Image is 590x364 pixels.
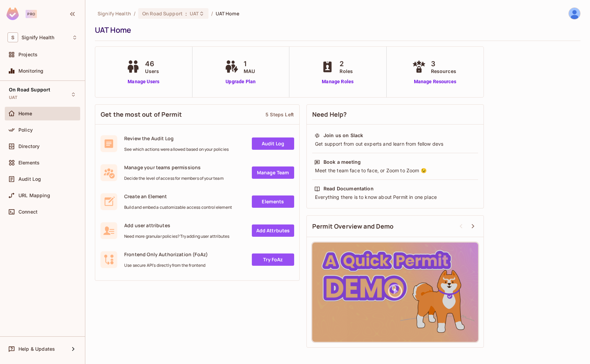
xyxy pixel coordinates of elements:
a: Audit Log [252,137,294,150]
span: On Road Support [142,10,183,17]
span: UAT [9,95,17,100]
div: Book a meeting [323,159,361,165]
span: S [8,32,18,42]
div: Meet the team face to face, or Zoom to Zoom 😉 [314,167,476,174]
span: Help & Updates [18,346,55,352]
span: Need more granular policies? Try adding user attributes [124,234,229,239]
span: Decide the level of access for members of your team [124,176,224,181]
span: : [185,11,187,16]
span: MAU [244,68,255,75]
span: Audit Log [18,176,41,182]
a: Manage Resources [411,78,460,85]
span: the active workspace [98,10,131,17]
span: 3 [431,59,456,69]
span: Home [18,111,32,116]
span: Use secure API's directly from the frontend [124,263,208,268]
a: Upgrade Plan [223,78,258,85]
div: UAT Home [95,25,577,35]
span: Manage your teams permissions [124,164,224,171]
span: Add user attributes [124,222,229,229]
span: Roles [340,68,353,75]
a: Add Attrbutes [252,224,294,237]
li: / [134,10,135,17]
span: 1 [244,59,255,69]
div: Read Documentation [323,185,374,192]
span: On Road Support [9,87,50,92]
span: Projects [18,52,38,57]
div: Join us on Slack [323,132,363,139]
span: Directory [18,144,40,149]
a: Elements [252,195,294,208]
span: Workspace: Signify Health [21,35,54,40]
span: 2 [340,59,353,69]
span: Elements [18,160,40,165]
img: Devin Sarnacki [569,8,580,19]
div: 5 Steps Left [265,111,294,118]
span: Resources [431,68,456,75]
span: Create an Element [124,193,232,200]
li: / [211,10,213,17]
span: See which actions were allowed based on your policies [124,147,229,152]
span: Frontend Only Authorization (FoAz) [124,251,208,258]
a: Manage Users [125,78,162,85]
div: Get support from out experts and learn from fellow devs [314,141,476,147]
span: Need Help? [312,110,347,119]
span: Permit Overview and Demo [312,222,394,231]
span: Users [145,68,159,75]
span: 46 [145,59,159,69]
img: SReyMgAAAABJRU5ErkJggg== [6,8,19,20]
span: UAT Home [216,10,239,17]
a: Manage Roles [319,78,356,85]
a: Manage Team [252,166,294,179]
div: Everything there is to know about Permit in one place [314,194,476,201]
span: Get the most out of Permit [101,110,182,119]
div: Pro [26,10,37,18]
a: Try FoAz [252,253,294,266]
span: Connect [18,209,38,215]
span: URL Mapping [18,193,50,198]
span: Build and embed a customizable access control element [124,205,232,210]
span: UAT [190,10,199,17]
span: Review the Audit Log [124,135,229,142]
span: Monitoring [18,68,44,74]
span: Policy [18,127,33,133]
